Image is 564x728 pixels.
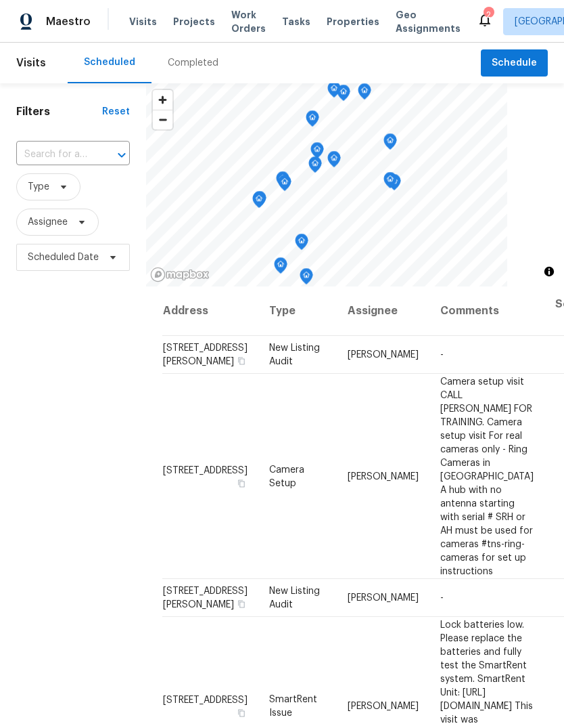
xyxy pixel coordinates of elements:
span: Projects [173,15,215,28]
input: Search for an address... [16,144,92,165]
span: - [440,350,444,360]
div: Map marker [295,234,308,255]
button: Open [112,146,131,165]
span: Assignee [28,215,68,229]
button: Schedule [481,49,548,77]
span: Tasks [282,17,310,26]
th: Address [162,286,258,336]
th: Type [258,286,337,336]
span: Camera Setup [269,465,304,488]
span: [PERSON_NAME] [348,701,419,710]
span: [PERSON_NAME] [348,593,419,603]
span: Toggle attribution [545,264,553,279]
div: Map marker [300,268,313,289]
div: Scheduled [84,56,135,69]
div: Map marker [383,172,397,193]
span: New Listing Audit [269,343,320,366]
span: [STREET_ADDRESS] [163,695,248,704]
span: Type [28,180,49,194]
div: Reset [102,105,130,119]
span: Work Orders [231,8,266,35]
div: Map marker [337,85,350,106]
th: Assignee [337,286,429,336]
div: Map marker [327,81,341,102]
span: [PERSON_NAME] [348,350,419,360]
button: Copy Address [235,477,248,489]
div: Map marker [278,175,291,196]
div: Map marker [310,142,324,163]
span: Scheduled Date [28,251,99,264]
button: Copy Address [235,598,248,610]
span: Visits [16,48,46,78]
div: Map marker [274,257,287,278]
span: [PERSON_NAME] [348,471,419,481]
div: Map marker [276,171,289,192]
div: Map marker [252,192,266,213]
span: [STREET_ADDRESS] [163,465,248,475]
button: Copy Address [235,706,248,719]
span: Visits [129,15,157,28]
span: Schedule [492,55,537,72]
span: - [440,593,444,603]
canvas: Map [146,83,507,286]
div: Map marker [306,110,319,131]
span: New Listing Audit [269,586,320,609]
span: SmartRent Issue [269,694,317,717]
span: Camera setup visit CALL [PERSON_NAME] FOR TRAINING. Camera setup visit For real cameras only - Ri... [440,377,534,576]
div: 2 [484,8,493,22]
button: Copy Address [235,355,248,367]
span: Geo Assignments [396,8,461,35]
span: Zoom out [153,110,172,129]
span: [STREET_ADDRESS][PERSON_NAME] [163,343,248,366]
button: Zoom in [153,90,172,110]
div: Map marker [383,133,397,154]
span: Maestro [46,15,91,28]
button: Zoom out [153,110,172,129]
span: [STREET_ADDRESS][PERSON_NAME] [163,586,248,609]
div: Map marker [327,151,341,172]
span: Properties [327,15,379,28]
div: Map marker [253,191,266,212]
div: Map marker [358,83,371,104]
button: Toggle attribution [541,263,557,280]
div: Completed [168,56,218,70]
a: Mapbox homepage [150,267,210,282]
h1: Filters [16,105,102,119]
th: Comments [429,286,544,336]
div: Map marker [308,156,322,177]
